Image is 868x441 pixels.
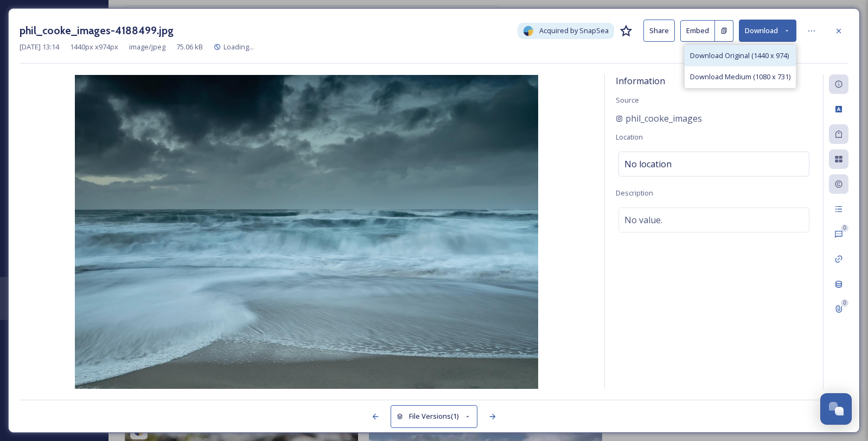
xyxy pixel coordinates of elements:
span: 75.06 kB [176,42,203,52]
button: Open Chat [820,393,852,425]
span: Location [616,132,643,142]
span: 1440 px x 974 px [70,42,118,52]
span: Acquired by SnapSea [539,26,609,36]
span: Source [616,95,639,105]
span: Information [616,75,665,87]
span: [DATE] 13:14 [20,42,59,52]
img: phil_cooke_images-4188499.jpg [20,75,593,389]
span: Loading... [224,42,254,52]
div: 0 [841,224,848,232]
a: phil_cooke_images [616,112,702,125]
span: No location [624,157,672,171]
button: Download [739,20,796,42]
button: Share [643,20,675,42]
span: Description [616,188,653,198]
span: image/jpeg [129,42,165,52]
span: No value. [624,213,662,226]
h3: phil_cooke_images-4188499.jpg [20,23,174,39]
span: Download Original (1440 x 974) [690,51,789,61]
span: phil_cooke_images [626,112,702,125]
span: Download Medium (1080 x 731) [690,72,790,82]
button: Embed [680,20,715,42]
div: 0 [841,299,848,307]
img: snapsea-logo.png [523,26,534,36]
button: File Versions(1) [391,405,477,427]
